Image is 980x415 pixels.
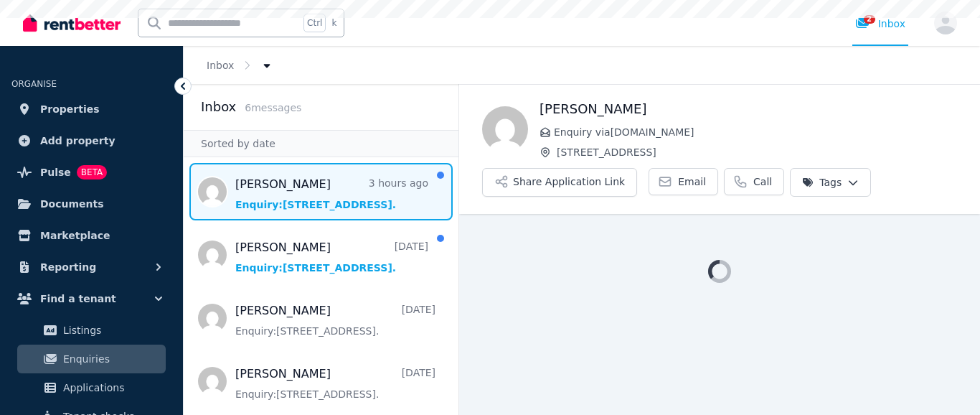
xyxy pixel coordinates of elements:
span: Documents [40,195,104,213]
button: Tags [790,168,871,197]
nav: Breadcrumb [184,46,297,84]
span: Applications [63,379,160,396]
span: Properties [40,101,100,118]
a: Documents [11,190,171,218]
span: Reporting [40,258,96,276]
span: [STREET_ADDRESS] [557,145,957,159]
span: Ctrl [303,14,326,32]
img: RentBetter [23,12,121,34]
span: Find a tenant [40,290,116,307]
a: Call [724,168,784,195]
a: Email [649,168,718,195]
span: Listings [63,322,160,339]
a: PulseBETA [11,158,171,187]
h1: [PERSON_NAME] [540,99,957,119]
span: Add property [40,132,116,149]
span: Enquiry via [DOMAIN_NAME] [554,125,957,139]
span: Pulse [40,164,71,181]
a: [PERSON_NAME]3 hours agoEnquiry:[STREET_ADDRESS]. [235,176,428,212]
a: Inbox [207,60,234,71]
span: Marketplace [40,227,110,244]
span: Tags [802,175,842,190]
button: Share Application Link [482,168,637,197]
span: ORGANISE [11,79,57,89]
a: Listings [17,316,166,345]
div: Sorted by date [184,130,458,157]
a: [PERSON_NAME][DATE]Enquiry:[STREET_ADDRESS]. [235,365,435,401]
h2: Inbox [201,97,236,117]
button: Reporting [11,253,171,281]
img: Tichaona Mukandi [482,106,528,152]
span: Email [678,174,706,189]
a: Applications [17,373,166,402]
a: [PERSON_NAME][DATE]Enquiry:[STREET_ADDRESS]. [235,239,428,275]
a: Enquiries [17,345,166,373]
a: Properties [11,95,171,123]
span: Call [753,174,772,189]
a: Marketplace [11,221,171,250]
span: Enquiries [63,350,160,368]
div: Inbox [855,17,905,31]
a: [PERSON_NAME][DATE]Enquiry:[STREET_ADDRESS]. [235,302,435,338]
span: BETA [77,165,107,179]
button: Find a tenant [11,284,171,313]
a: Add property [11,126,171,155]
span: k [331,17,336,29]
span: 6 message s [245,102,301,113]
span: 2 [864,15,875,24]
